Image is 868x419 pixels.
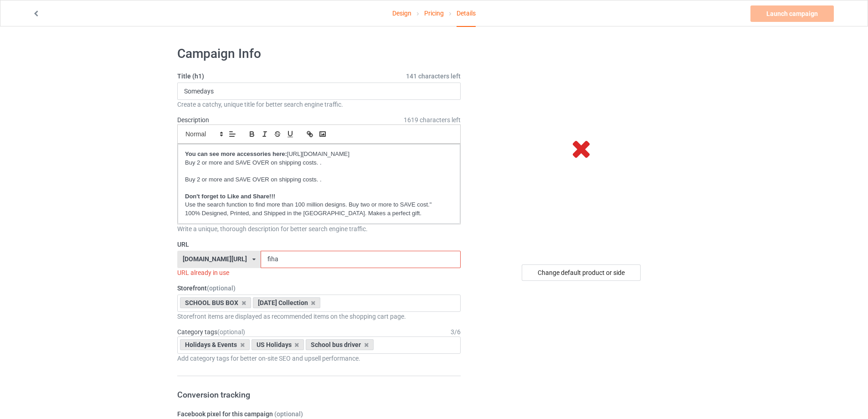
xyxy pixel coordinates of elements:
[185,209,453,218] p: 100% Designed, Printed, and Shipped in the [GEOGRAPHIC_DATA]. Makes a perfect gift.
[185,193,275,200] strong: Don't forget to Like and Share!!!
[177,72,461,81] label: Title (h1)
[177,46,461,62] h1: Campaign Info
[177,389,461,400] h3: Conversion tracking
[424,0,444,26] a: Pricing
[217,328,245,336] span: (optional)
[253,297,321,308] div: [DATE] Collection
[207,285,236,292] span: (optional)
[185,159,453,167] p: Buy 2 or more and SAVE OVER on shipping costs. .
[177,327,245,336] label: Category tags
[177,312,461,321] div: Storefront items are displayed as recommended items on the shopping cart page.
[252,339,304,350] div: US Holidays
[392,0,411,26] a: Design
[406,72,461,81] span: 141 characters left
[404,115,461,124] span: 1619 characters left
[177,240,461,249] label: URL
[177,116,209,124] label: Description
[177,354,461,363] div: Add category tags for better on-site SEO and upsell performance.
[274,410,303,418] span: (optional)
[177,268,461,277] div: URL already in use
[180,339,250,350] div: Holidays & Events
[177,409,461,419] label: Facebook pixel for this campaign
[451,327,461,336] div: 3 / 6
[185,150,453,159] p: [URL][DOMAIN_NAME]
[177,224,461,233] div: Write a unique, thorough description for better search engine traffic.
[457,0,476,27] div: Details
[180,297,251,308] div: SCHOOL BUS BOX
[177,100,461,109] div: Create a catchy, unique title for better search engine traffic.
[522,264,641,281] div: Change default product or side
[185,150,287,157] strong: You can see more accessories here:
[306,339,374,350] div: School bus driver
[185,176,453,184] p: Buy 2 or more and SAVE OVER on shipping costs. .
[185,201,453,209] p: Use the search function to find more than 100 million designs. Buy two or more to SAVE cost."
[183,256,247,262] div: [DOMAIN_NAME][URL]
[177,284,461,293] label: Storefront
